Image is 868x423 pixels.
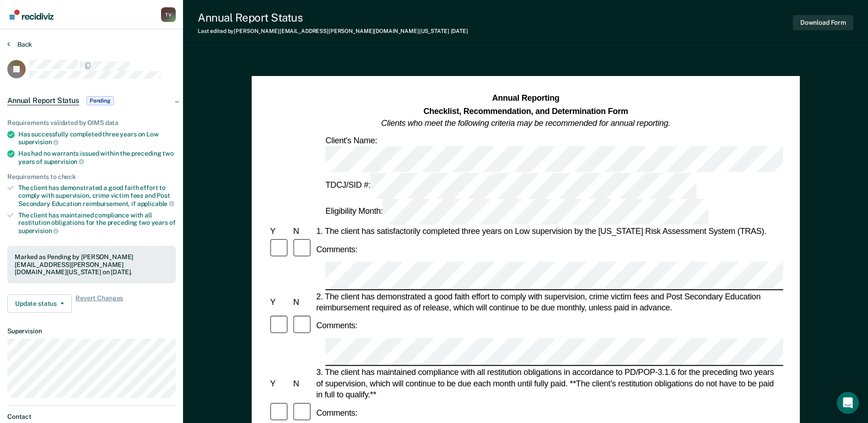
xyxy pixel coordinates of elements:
div: 2. The client has demonstrated a good faith effort to comply with supervision, crime victim fees ... [314,291,783,313]
span: applicable [137,200,174,207]
span: supervision [18,227,59,234]
button: Download Form [793,15,853,30]
img: Recidiviz [10,10,54,20]
div: Comments: [314,244,359,255]
div: The client has maintained compliance with all restitution obligations for the preceding two years of [18,211,176,235]
div: T V [161,7,176,22]
strong: Checklist, Recommendation, and Determination Form [423,106,628,115]
div: Comments: [314,407,359,418]
span: supervision [44,158,84,165]
div: Y [268,226,291,237]
span: Pending [86,96,114,105]
div: Requirements to check [7,173,176,181]
div: Requirements validated by OIMS data [7,119,176,127]
span: [DATE] [451,28,468,34]
div: 3. The client has maintained compliance with all restitution obligations in accordance to PD/POP-... [314,367,783,401]
div: Has successfully completed three years on Low [18,130,176,146]
div: Y [268,296,291,307]
div: Last edited by [PERSON_NAME][EMAIL_ADDRESS][PERSON_NAME][DOMAIN_NAME][US_STATE] [198,28,468,34]
div: TDCJ/SID #: [323,173,698,199]
button: Back [7,40,32,49]
span: supervision [18,138,59,146]
div: N [291,378,314,389]
div: Eligibility Month: [323,199,710,225]
div: Marked as Pending by [PERSON_NAME][EMAIL_ADDRESS][PERSON_NAME][DOMAIN_NAME][US_STATE] on [DATE]. [15,253,168,276]
button: Update status [7,294,72,313]
span: Revert Changes [75,294,123,313]
dt: Contact [7,413,176,421]
span: Annual Report Status [7,96,79,105]
div: Open Intercom Messenger [837,392,859,414]
div: Comments: [314,320,359,331]
div: Annual Report Status [198,11,468,24]
div: Has had no warrants issued within the preceding two years of [18,150,176,165]
div: Y [268,378,291,389]
div: N [291,296,314,307]
div: The client has demonstrated a good faith effort to comply with supervision, crime victim fees and... [18,184,176,207]
div: 1. The client has satisfactorily completed three years on Low supervision by the [US_STATE] Risk ... [314,226,783,237]
em: Clients who meet the following criteria may be recommended for annual reporting. [381,119,670,128]
div: N [291,226,314,237]
dt: Supervision [7,327,176,335]
strong: Annual Reporting [492,94,559,103]
button: Profile dropdown button [161,7,176,22]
